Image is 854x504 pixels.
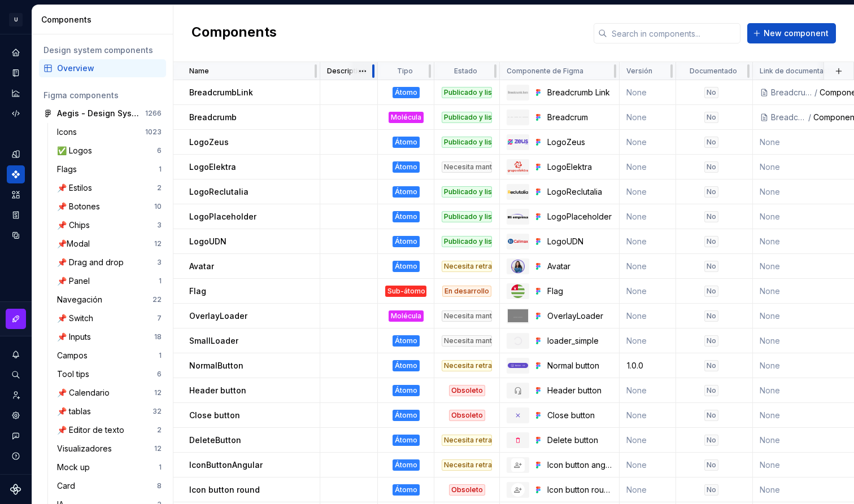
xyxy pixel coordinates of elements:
[53,421,166,439] a: 📌 Editor de texto2
[7,186,25,204] a: Assets
[813,87,820,98] div: /
[154,332,162,341] div: 18
[189,137,229,148] p: LogoZeus
[620,378,676,403] td: None
[57,275,94,287] div: 📌 Panel
[7,84,25,102] a: Analytics
[189,410,240,421] p: Close button
[760,67,838,76] p: Link de documentación
[511,458,525,472] img: Icon button angular
[327,67,366,76] p: Description
[189,310,247,322] p: OverlayLoader
[57,313,98,324] div: 📌 Switch
[53,440,166,458] a: Visualizadores12
[511,409,525,422] img: Close button
[442,360,492,371] div: Necesita retrabajo
[7,206,25,224] a: Storybook stories
[53,160,166,178] a: Flags1
[508,239,528,244] img: LogoUDN
[442,236,492,247] div: Publicado y listo para usar
[393,385,420,396] div: Átomo
[57,145,97,156] div: ✅ Logos
[7,366,25,384] button: Search ⌘K
[57,126,81,138] div: Icons
[159,351,162,360] div: 1
[53,123,166,141] a: Icons1023
[189,186,249,198] p: LogoReclutalia
[57,331,95,343] div: 📌 Inputs
[57,462,94,473] div: Mock up
[704,211,718,222] div: No
[393,161,420,173] div: Átomo
[393,211,420,222] div: Átomo
[393,335,420,347] div: Átomo
[157,314,162,323] div: 7
[393,87,420,98] div: Átomo
[508,363,528,368] img: Normal button
[57,387,114,398] div: 📌 Calendario
[442,335,492,347] div: Necesita mantenimiento
[53,198,166,216] a: 📌 Botones10
[7,345,25,363] div: Notifications
[442,310,492,322] div: Necesita mantenimiento
[57,220,94,231] div: 📌 Chips
[620,453,676,477] td: None
[157,183,162,192] div: 2
[189,385,246,396] p: Header button
[189,484,260,496] p: Icon button round
[53,365,166,383] a: Tool tips6
[547,112,612,123] div: Breadcrum
[393,435,420,446] div: Átomo
[511,284,525,298] img: Flag
[189,286,206,297] p: Flag
[547,286,612,297] div: Flag
[511,334,525,348] img: loader_simple
[10,484,21,495] svg: Supernova Logo
[508,189,528,195] img: LogoReclutalia
[53,179,166,197] a: 📌 Estilos2
[620,179,676,204] td: None
[547,435,612,446] div: Delete button
[620,279,676,304] td: None
[508,117,528,118] img: Breadcrum
[53,309,166,327] a: 📌 Switch7
[189,435,241,446] p: DeleteButton
[7,64,25,82] div: Documentation
[607,23,740,43] input: Search in components...
[53,272,166,290] a: 📌 Panel1
[547,186,612,198] div: LogoReclutalia
[620,254,676,279] td: None
[620,155,676,179] td: None
[157,481,162,490] div: 8
[57,108,141,119] div: Aegis - Design System
[57,201,104,212] div: 📌 Botones
[454,67,477,76] p: Estado
[189,360,243,371] p: NormalButton
[511,384,525,397] img: Header button
[442,186,492,198] div: Publicado y listo para usar
[704,286,718,297] div: No
[547,360,612,371] div: Normal button
[7,226,25,244] div: Data sources
[442,161,492,173] div: Necesita mantenimiento
[393,261,420,272] div: Átomo
[620,403,676,428] td: None
[547,335,612,347] div: loader_simple
[747,23,836,43] button: New component
[547,211,612,222] div: LogoPlaceholder
[191,23,277,43] h2: Components
[547,87,612,98] div: Breadcrumb Link
[704,112,718,123] div: No
[43,90,162,101] div: Figma components
[547,410,612,421] div: Close button
[704,137,718,148] div: No
[449,385,485,396] div: Obsoleto
[547,261,612,272] div: Avatar
[7,386,25,404] div: Invite team
[57,238,94,249] div: 📌Modal
[57,443,116,454] div: Visualizadores
[547,236,612,247] div: LogoUDN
